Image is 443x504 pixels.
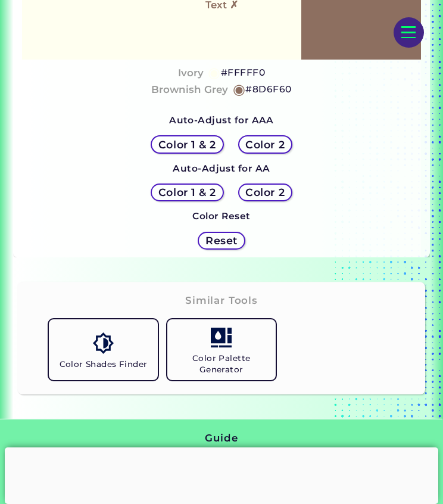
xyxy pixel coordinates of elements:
h5: Color 2 [245,139,285,150]
a: Color Palette Generator [163,315,280,385]
h5: Color 2 [245,187,285,198]
h5: Color Palette Generator [172,353,271,375]
h3: Guide [205,431,238,446]
h3: Similar Tools [185,294,258,308]
strong: Color Reset [192,210,250,222]
h5: #8D6F60 [245,82,291,97]
h5: Color Shades Finder [60,359,148,370]
h4: Ivory [178,64,204,82]
strong: Auto-Adjust for AA [173,163,270,174]
h5: ◉ [233,82,246,97]
a: Color Shades Finder [44,315,162,385]
strong: Auto-Adjust for AAA [169,114,274,126]
iframe: Advertisement [5,447,438,501]
img: icon_color_shades.svg [93,332,114,353]
h4: Brownish Grey [151,81,228,98]
img: icon_col_pal_col.svg [211,327,232,348]
h5: #FFFFF0 [221,65,265,80]
h5: Reset [205,235,238,246]
h5: ◉ [208,66,221,80]
h5: Color 1 & 2 [158,139,216,150]
h5: Color 1 & 2 [158,187,216,198]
